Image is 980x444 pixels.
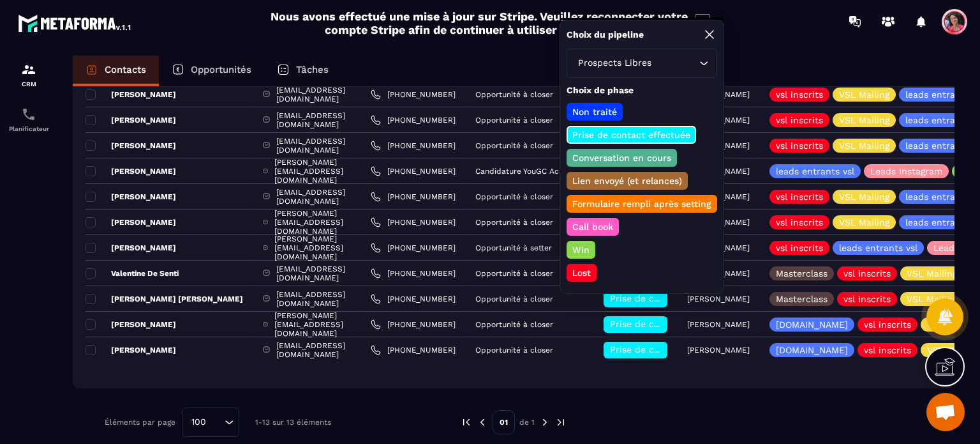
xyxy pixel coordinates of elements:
p: Opportunités [191,64,251,75]
p: Opportunité à closer [475,90,553,99]
p: [PERSON_NAME] [85,345,176,355]
p: Opportunité à closer [475,116,553,125]
p: vsl inscrits [864,346,911,355]
p: Opportunité à closer [475,295,553,303]
p: Tâches [296,64,329,75]
input: Search for option [654,56,696,70]
p: vsl inscrits [776,90,823,99]
p: Non traité [570,105,619,118]
p: VSL Mailing [839,141,889,150]
p: Contacts [105,64,146,75]
span: 100 [187,415,211,429]
p: 1-13 sur 13 éléments [255,418,331,427]
p: Candidature YouGC Academy [475,167,584,176]
a: [PHONE_NUMBER] [371,345,456,355]
p: Valentine De Senti [85,268,179,279]
a: Opportunités [159,56,264,86]
a: [PHONE_NUMBER] [371,192,456,202]
p: [PERSON_NAME] [687,320,750,329]
span: Prise de contact effectuée [610,319,728,329]
p: Opportunité à closer [475,141,553,150]
span: Prise de contact effectuée [610,293,728,303]
p: Opportunité à closer [475,320,553,329]
h2: Nous avons effectué une mise à jour sur Stripe. Veuillez reconnecter votre compte Stripe afin de ... [270,10,688,36]
p: Choix de phase [567,84,717,96]
p: vsl inscrits [843,269,891,278]
p: [PERSON_NAME] [85,141,176,151]
p: Call book [570,220,615,233]
p: [PERSON_NAME] [85,192,176,202]
a: formationformationCRM [3,52,54,97]
p: vsl inscrits [843,295,891,303]
img: logo [18,11,133,34]
p: [PERSON_NAME] [85,243,176,253]
a: [PHONE_NUMBER] [371,268,456,279]
p: Opportunité à closer [475,192,553,201]
p: VSL Mailing [839,90,889,99]
p: [PERSON_NAME] [PERSON_NAME] [85,294,243,304]
p: leads entrants vsl [839,243,917,252]
p: vsl inscrits [776,141,823,150]
p: Choix du pipeline [567,29,644,41]
p: Opportunité à setter [475,243,552,252]
img: next [539,417,551,428]
img: next [555,417,567,428]
div: Ouvrir le chat [926,393,965,431]
p: Planificateur [3,125,54,132]
img: scheduler [21,107,36,122]
p: Opportunité à closer [475,269,553,278]
span: Prospects Libres [575,56,654,70]
a: [PHONE_NUMBER] [371,217,456,227]
p: vsl inscrits [776,116,823,125]
p: Masterclass [776,269,828,278]
p: vsl inscrits [776,243,823,252]
a: [PHONE_NUMBER] [371,243,456,253]
p: [PERSON_NAME] [85,115,176,125]
p: de 1 [519,417,535,427]
p: Formulaire rempli après setting [570,197,713,210]
p: Opportunité à closer [475,346,553,355]
img: prev [461,417,472,428]
p: Leads Instagram [870,167,942,176]
a: [PHONE_NUMBER] [371,319,456,330]
p: [PERSON_NAME] [85,166,176,176]
p: [PERSON_NAME] [85,319,176,330]
img: prev [477,417,488,428]
input: Search for option [211,415,221,429]
p: Masterclass [776,295,828,303]
p: Opportunité à closer [475,218,553,227]
div: Search for option [182,408,239,437]
a: Tâches [264,56,341,86]
p: VSL Mailing [839,218,889,227]
a: [PHONE_NUMBER] [371,89,456,100]
p: [DOMAIN_NAME] [776,346,848,355]
p: [PERSON_NAME] [85,89,176,100]
p: Éléments par page [105,418,175,427]
a: [PHONE_NUMBER] [371,294,456,304]
p: [PERSON_NAME] [85,217,176,227]
p: [DOMAIN_NAME] [776,320,848,329]
p: VSL Mailing [839,192,889,201]
p: Lien envoyé (et relances) [570,174,684,187]
a: [PHONE_NUMBER] [371,115,456,125]
p: VSL Mailing [927,346,977,355]
a: Contacts [73,56,159,86]
p: Lost [570,266,593,279]
p: Win [570,243,591,256]
p: Conversation en cours [570,151,673,164]
p: 01 [493,410,515,434]
a: [PHONE_NUMBER] [371,141,456,151]
p: [PERSON_NAME] [687,295,750,303]
img: formation [21,62,36,77]
p: [PERSON_NAME] [687,346,750,355]
div: Search for option [567,49,717,78]
a: schedulerschedulerPlanificateur [3,97,54,142]
p: vsl inscrits [864,320,911,329]
p: CRM [3,80,54,88]
p: VSL Mailing [907,269,957,278]
p: VSL Mailing [839,116,889,125]
a: [PHONE_NUMBER] [371,166,456,176]
p: vsl inscrits [776,218,823,227]
p: Prise de contact effectuée [570,128,692,141]
p: VSL Mailing [907,295,957,303]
